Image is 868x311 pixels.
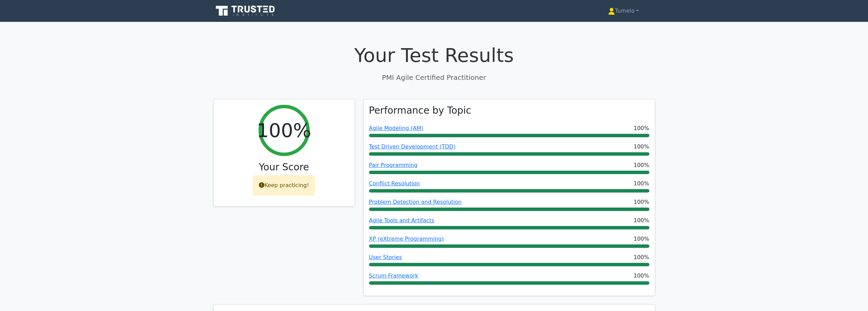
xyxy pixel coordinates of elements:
[369,199,462,205] a: Problem Detection and Resolution
[634,143,649,151] span: 100%
[369,217,435,224] a: Agile Tools and Artifacts
[634,180,649,188] span: 100%
[369,180,420,187] a: Conflict Resolution
[369,272,418,279] a: Scrum Framework
[634,272,649,280] span: 100%
[634,216,649,225] span: 100%
[256,119,311,142] h2: 100%
[634,161,649,169] span: 100%
[634,198,649,206] span: 100%
[369,105,471,116] h3: Performance by Topic
[213,72,655,83] p: PMI Agile Certified Practitioner
[369,254,402,260] a: User Stories
[369,162,418,168] a: Pair Programming
[634,253,649,261] span: 100%
[369,143,456,150] a: Test Driven Development (TDD)
[592,4,655,18] a: Tumelo
[634,235,649,243] span: 100%
[213,44,655,67] h1: Your Test Results
[634,124,649,132] span: 100%
[219,161,349,173] h3: Your Score
[253,175,315,195] div: Keep practicing!
[369,125,424,131] a: Agile Modeling (AM)
[369,236,444,242] a: XP (eXtreme Programming)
